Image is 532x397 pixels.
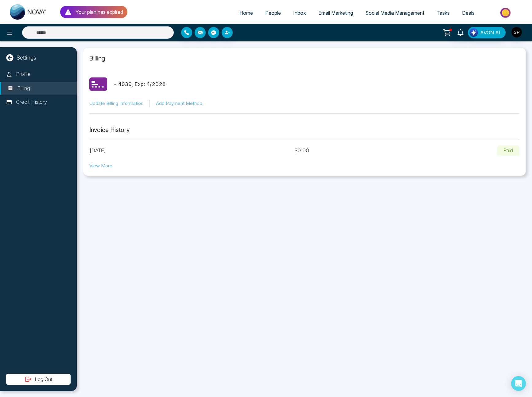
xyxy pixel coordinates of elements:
a: Social Media Management [359,7,430,19]
p: Billing [17,84,30,92]
p: Settings [17,53,36,62]
span: People [265,10,281,16]
p: $ 0.00 [294,147,309,155]
a: Email Marketing [312,7,359,19]
img: Nova CRM Logo [10,4,47,20]
button: Update Billing Information [89,100,143,107]
p: Credit History [16,98,47,106]
a: Deals [456,7,481,19]
a: Home [233,7,259,19]
span: Social Media Management [365,10,424,16]
div: Open Intercom Messenger [511,376,526,391]
span: Inbox [293,10,306,16]
p: - 4039 , Exp: 4 / 2028 [113,80,166,88]
button: Add Payment Method [156,100,202,107]
p: Your plan has expired [76,8,123,16]
a: Inbox [287,7,312,19]
img: Market-place.gif [484,6,528,20]
p: Paid [497,146,519,156]
span: Email Marketing [318,10,353,16]
a: Tasks [430,7,456,19]
span: Deals [462,10,475,16]
button: Log Out [6,374,71,385]
span: AVON AI [480,29,500,36]
p: Billing [89,54,519,63]
img: Lead Flow [469,28,478,37]
span: Home [239,10,253,16]
p: Invoice History [89,126,519,135]
p: [DATE] [89,147,106,155]
p: Profile [16,70,31,78]
a: People [259,7,287,19]
button: View More [89,162,112,169]
img: User Avatar [511,27,522,37]
span: Tasks [437,10,450,16]
button: AVON AI [468,27,506,38]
